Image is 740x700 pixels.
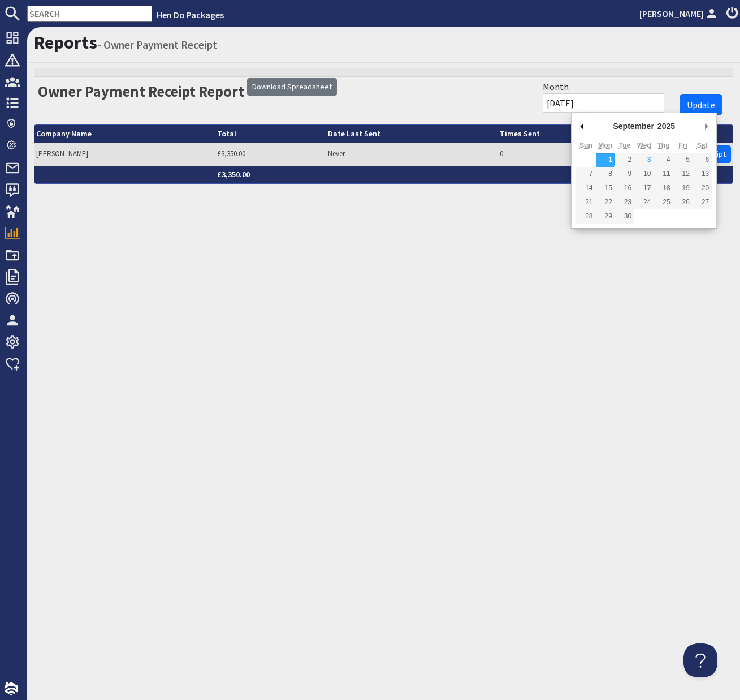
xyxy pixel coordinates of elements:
abbr: Friday [678,141,687,149]
img: staytech_i_w-64f4e8e9ee0a9c174fd5317b4b171b261742d2d393467e5bdba4413f4f884c10.svg [5,682,18,695]
button: 9 [615,167,634,181]
button: 29 [596,209,615,224]
button: 22 [596,195,615,209]
td: £3,350.00 [215,143,327,166]
td: Never [326,143,498,166]
div: 2025 [656,118,677,135]
input: SEARCH [27,6,152,22]
button: 25 [654,195,673,209]
button: 21 [576,195,595,209]
a: Download Spreadsheet [247,78,337,96]
button: 24 [634,195,654,209]
h2: Owner Payment Receipt Report [38,78,244,101]
button: 8 [596,167,615,181]
th: Date Last Sent [326,125,498,143]
button: 2 [615,153,634,167]
span: Update [687,99,715,110]
label: Month [543,80,569,93]
abbr: Sunday [579,141,592,149]
button: Next Month [700,118,712,135]
td: 0 [498,143,632,166]
button: 17 [634,181,654,195]
button: 27 [693,195,712,209]
button: 28 [576,209,595,224]
button: 26 [673,195,693,209]
abbr: Wednesday [637,141,651,149]
button: Update [680,94,722,115]
button: 14 [576,181,595,195]
small: - Owner Payment Receipt [97,38,217,51]
button: 18 [654,181,673,195]
button: 19 [673,181,693,195]
abbr: Tuesday [619,141,630,149]
abbr: Saturday [697,141,708,149]
a: [PERSON_NAME] [639,7,720,20]
button: 3 [634,153,654,167]
button: 7 [576,167,595,181]
th: £3,350.00 [215,166,327,183]
button: 5 [673,153,693,167]
button: 23 [615,195,634,209]
button: 13 [693,167,712,181]
th: Company Name [34,125,215,143]
button: Previous Month [576,118,587,135]
button: 10 [634,167,654,181]
button: 11 [654,167,673,181]
abbr: Monday [598,141,612,149]
a: Hen Do Packages [157,9,224,20]
input: Start Day [543,93,664,113]
button: 6 [693,153,712,167]
abbr: Thursday [657,141,670,149]
button: 1 [596,153,615,167]
button: 30 [615,209,634,224]
td: [PERSON_NAME] [34,143,215,166]
th: Times Sent [498,125,632,143]
button: 12 [673,167,693,181]
button: 4 [654,153,673,167]
th: Total [215,125,327,143]
button: 15 [596,181,615,195]
a: Reports [34,31,97,54]
iframe: Toggle Customer Support [683,643,717,677]
button: 20 [693,181,712,195]
button: 16 [615,181,634,195]
div: September [611,118,655,135]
